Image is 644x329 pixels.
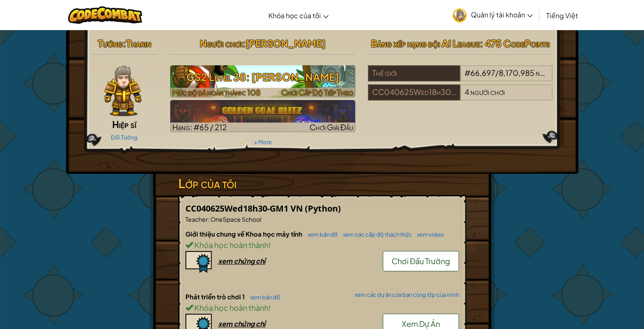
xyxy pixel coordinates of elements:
[495,68,499,78] span: /
[218,319,265,328] div: xem chứng chỉ
[368,84,460,100] div: CC040625Wed18h30-GM1 VN
[368,92,553,102] a: CC040625Wed18h30-GM1 VN4người chơi
[471,10,533,19] span: Quản lý tài khoản
[210,215,261,223] span: OneSpace School
[351,292,459,298] a: xem các dự án của bạn cùng lớp của mình
[371,37,480,49] span: Bảng xếp hạng đội AI League
[170,67,355,86] h3: CS2 Level 38: [PERSON_NAME]
[193,303,268,312] span: Khóa học hoàn thành
[170,65,355,98] img: CS2 Level 38: Hồn Ma Lăng Mộ
[185,203,305,214] span: CC040625Wed18h30-GM1 VN
[310,122,353,132] span: Chơi Giải Đấu
[368,73,553,83] a: Thế giới#66,697/8,170,985người chơi
[254,139,271,145] a: + More
[193,240,268,250] span: Khóa học hoàn thành
[112,118,136,130] span: Hiệp sĩ
[218,257,265,265] div: xem chứng chỉ
[98,37,123,49] span: Tướng
[392,256,450,266] span: Chơi Đấu Trường
[546,11,578,20] span: Tiếng Việt
[170,100,355,132] img: Golden Goal
[123,37,126,49] span: :
[246,37,326,49] span: [PERSON_NAME]
[246,294,280,301] a: xem bản đồ
[413,231,444,238] a: xem video
[185,319,265,328] a: xem chứng chỉ
[126,37,151,49] span: Tharin
[68,6,142,24] img: CodeCombat logo
[242,37,246,49] span: :
[281,87,353,97] span: Chơi Cấp Độ Tiếp Theo
[339,231,412,238] a: xem các cấp độ thách thức
[368,65,460,81] div: Thế giới
[470,68,495,78] span: 66,697
[470,87,505,97] span: người chơi
[264,4,333,27] a: Khóa học của tôi
[172,87,260,97] span: Mức độ đã hoàn thành: 108
[268,11,321,20] span: Khóa học của tôi
[464,68,470,78] span: #
[185,251,212,273] img: certificate-icon.png
[185,230,304,238] span: Giới thiệu chung về Khoa học máy tính
[185,293,246,301] span: Phát triển trò chơi 1
[542,4,582,27] a: Tiếng Việt
[536,68,570,78] span: người chơi
[200,37,242,49] span: Người chơi
[111,134,138,141] a: Đổi Tướng
[104,65,141,116] img: knight-pose.png
[305,203,341,214] span: (Python)
[170,65,355,98] a: Chơi Cấp Độ Tiếp Theo
[453,8,467,22] img: avatar
[268,303,271,312] span: !
[448,2,537,28] a: Quản lý tài khoản
[402,319,440,329] span: Xem Dự Án
[304,231,338,238] a: xem bản đồ
[464,87,469,97] span: 4
[185,215,208,223] span: Teacher
[208,215,210,223] span: :
[178,174,466,193] h3: Lớp của tôi
[268,240,271,250] span: !
[172,122,227,132] span: Hạng: #65 / 212
[185,257,265,265] a: xem chứng chỉ
[170,100,355,132] a: Hạng: #65 / 212Chơi Giải Đấu
[499,68,534,78] span: 8,170,985
[480,37,550,49] span: : 475 CodePoints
